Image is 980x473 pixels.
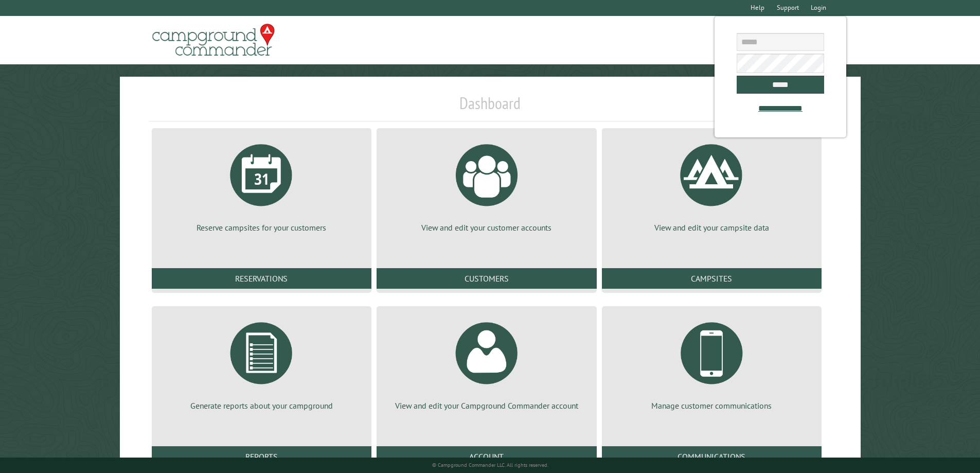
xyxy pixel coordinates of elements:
[164,222,359,233] p: Reserve campsites for your customers
[389,136,584,233] a: View and edit your customer accounts
[377,268,596,289] a: Customers
[164,136,359,233] a: Reserve campsites for your customers
[432,462,548,468] small: © Campground Commander LLC. All rights reserved.
[152,268,371,289] a: Reservations
[164,400,359,411] p: Generate reports about your campground
[602,446,822,467] a: Communications
[149,20,278,60] img: Campground Commander
[377,446,596,467] a: Account
[389,400,584,411] p: View and edit your Campground Commander account
[164,314,359,411] a: Generate reports about your campground
[149,93,831,121] h1: Dashboard
[602,268,822,289] a: Campsites
[614,222,809,233] p: View and edit your campsite data
[389,314,584,411] a: View and edit your Campground Commander account
[614,314,809,411] a: Manage customer communications
[389,222,584,233] p: View and edit your customer accounts
[614,136,809,233] a: View and edit your campsite data
[152,446,371,467] a: Reports
[614,400,809,411] p: Manage customer communications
